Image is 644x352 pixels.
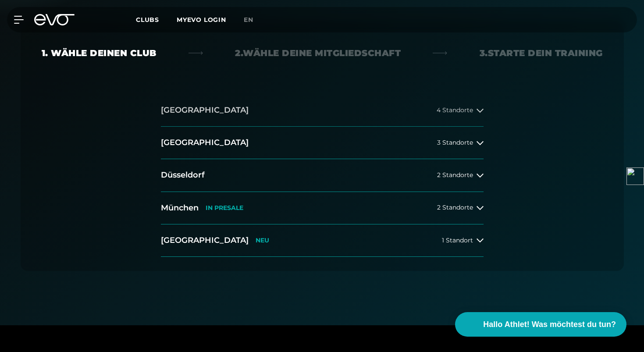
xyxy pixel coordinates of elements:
div: 3. Starte dein Training [480,47,603,59]
span: 4 Standorte [437,107,473,114]
a: en [244,15,264,25]
button: [GEOGRAPHIC_DATA]3 Standorte [161,127,484,159]
div: 1. Wähle deinen Club [42,47,157,59]
span: 1 Standort [442,237,473,244]
button: Düsseldorf2 Standorte [161,159,484,192]
button: [GEOGRAPHIC_DATA]4 Standorte [161,94,484,127]
span: en [244,16,253,24]
h2: [GEOGRAPHIC_DATA] [161,105,249,116]
button: Hallo Athlet! Was möchtest du tun? [455,312,626,337]
h2: München [161,203,199,213]
h2: Düsseldorf [161,170,205,181]
h2: [GEOGRAPHIC_DATA] [161,137,249,148]
span: Hallo Athlet! Was möchtest du tun? [483,319,616,331]
a: MYEVO LOGIN [177,16,226,24]
div: 2. Wähle deine Mitgliedschaft [235,47,401,59]
h2: [GEOGRAPHIC_DATA] [161,235,249,246]
button: MünchenIN PRESALE2 Standorte [161,192,484,224]
a: Clubs [136,15,177,24]
p: IN PRESALE [206,204,243,212]
p: NEU [256,237,269,244]
span: 2 Standorte [437,204,473,211]
img: logo.png [626,167,644,185]
button: [GEOGRAPHIC_DATA]NEU1 Standort [161,224,484,257]
span: 3 Standorte [437,139,473,146]
span: 2 Standorte [437,172,473,178]
span: Clubs [136,16,159,24]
